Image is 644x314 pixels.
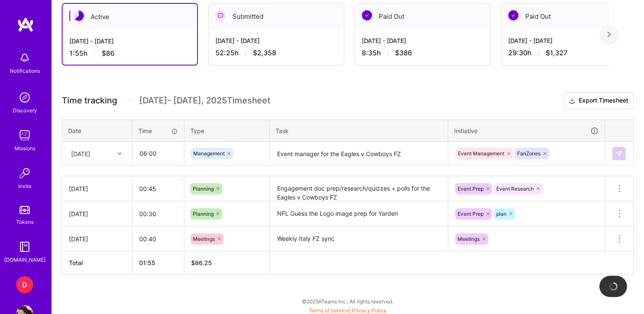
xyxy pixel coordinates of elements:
[193,211,214,217] span: Planning
[184,120,269,142] th: Type
[253,49,276,57] span: $2,358
[517,150,541,157] span: FanZones
[51,291,644,312] div: © 2025 ATeams Inc., All rights reserved.
[454,126,599,136] div: Initiative
[508,49,630,57] div: 29:30 h
[569,97,575,106] i: icon Download
[209,3,344,29] div: Submitted
[10,66,40,75] div: Notifications
[102,49,114,58] span: $86
[352,307,386,314] a: Privacy Policy
[132,177,184,200] input: HH:MM
[215,36,337,45] div: [DATE] - [DATE]
[16,165,33,182] img: Invite
[612,147,627,160] div: null
[62,251,132,274] th: Total
[69,49,190,58] div: 1:55 h
[132,203,184,225] input: HH:MM
[458,211,484,217] span: Event Prep
[458,186,484,192] span: Event Prep
[138,126,178,135] div: Time
[132,251,184,274] th: 01:55
[362,10,372,20] img: Paid Out
[17,17,34,32] img: logo
[193,150,225,157] span: Management
[508,36,630,45] div: [DATE] - [DATE]
[139,95,270,106] span: [DATE] - [DATE] , 2025 Timesheet
[69,234,125,243] div: [DATE]
[355,3,490,29] div: Paid Out
[501,3,637,29] div: Paid Out
[16,276,33,293] div: D
[20,206,30,214] img: tokens
[16,238,33,255] img: guide book
[69,184,125,193] div: [DATE]
[607,281,618,292] img: loading
[16,89,33,106] img: discovery
[18,182,31,191] div: Invite
[362,49,484,57] div: 8:35 h
[215,49,337,57] div: 52:25 h
[270,177,447,200] textarea: Engagement doc prep/research/quizzes + polls for the Eagles v Cowboys FZ
[62,95,117,106] span: Time tracking
[496,211,507,217] span: plan
[270,202,447,226] textarea: NFL Guess the Logo image prep for Yarden
[63,4,197,30] div: Active
[496,186,534,192] span: Event Research
[132,228,184,250] input: HH:MM
[508,10,518,20] img: Paid Out
[615,150,622,157] img: Submit
[4,255,46,264] div: [DOMAIN_NAME]
[191,259,212,266] span: $ 86.25
[69,37,190,46] div: [DATE] - [DATE]
[563,92,634,109] button: Export Timesheet
[269,120,448,142] th: Task
[193,236,215,242] span: Meetings
[13,106,37,115] div: Discovery
[309,307,386,314] span: |
[395,49,412,57] span: $386
[607,31,611,37] img: right
[546,49,567,57] span: $1,327
[362,36,484,45] div: [DATE] - [DATE]
[458,150,504,157] span: Event Management
[74,11,84,21] img: Active
[215,10,226,20] img: Submitted
[458,236,480,242] span: Meetings
[16,49,33,66] img: bell
[117,151,122,156] i: icon Chevron
[193,186,214,192] span: Planning
[14,144,35,153] div: Missions
[62,120,132,142] th: Date
[16,217,34,226] div: Tokens
[309,307,349,314] a: Terms of Service
[270,227,447,251] textarea: Weekly Italy FZ sync
[71,149,90,158] div: [DATE]
[270,143,447,165] textarea: Event manager for the Eagles v Cowboys FZ
[14,276,35,293] a: D
[16,127,33,144] img: teamwork
[133,142,183,165] input: HH:MM
[69,209,125,218] div: [DATE]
